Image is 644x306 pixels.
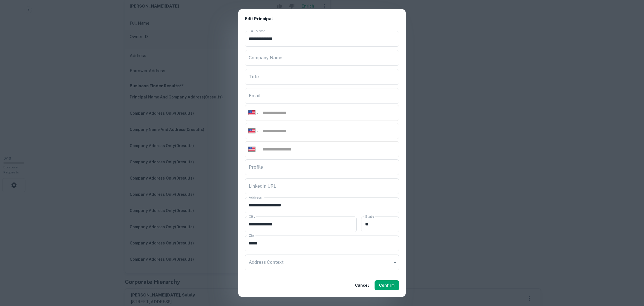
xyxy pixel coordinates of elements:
[249,233,254,238] label: Zip
[249,214,255,219] label: City
[245,255,399,270] div: ​
[238,9,406,29] h2: Edit Principal
[616,261,644,288] iframe: Chat Widget
[249,195,262,200] label: Address
[365,214,374,219] label: State
[353,280,371,290] button: Cancel
[375,280,399,290] button: Confirm
[249,29,265,33] label: Full Name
